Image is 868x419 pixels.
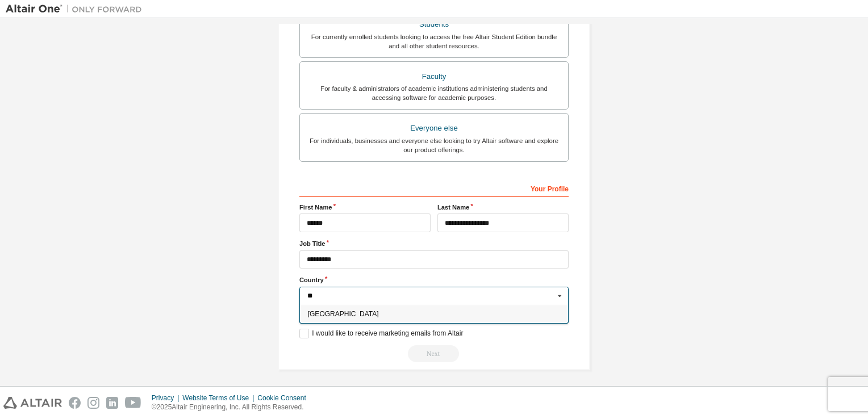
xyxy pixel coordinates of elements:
[69,397,81,409] img: facebook.svg
[307,32,561,51] div: For currently enrolled students looking to access the free Altair Student Edition bundle and all ...
[152,403,313,412] p: © 2025 Altair Engineering, Inc. All Rights Reserved.
[299,345,569,362] div: Read and acccept EULA to continue
[437,203,569,212] label: Last Name
[125,397,141,409] img: youtube.svg
[307,136,561,154] div: For individuals, businesses and everyone else looking to try Altair software and explore our prod...
[106,397,118,409] img: linkedin.svg
[307,84,561,102] div: For faculty & administrators of academic institutions administering students and accessing softwa...
[308,311,561,317] span: [GEOGRAPHIC_DATA]
[307,69,561,85] div: Faculty
[3,397,62,409] img: altair_logo.svg
[6,3,148,15] img: Altair One
[299,203,431,212] label: First Name
[182,393,257,403] div: Website Terms of Use
[299,239,569,248] label: Job Title
[87,397,99,409] img: instagram.svg
[307,16,561,32] div: Students
[257,393,312,403] div: Cookie Consent
[299,329,463,338] label: I would like to receive marketing emails from Altair
[299,179,569,197] div: Your Profile
[299,275,569,284] label: Country
[152,393,182,403] div: Privacy
[307,120,561,136] div: Everyone else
